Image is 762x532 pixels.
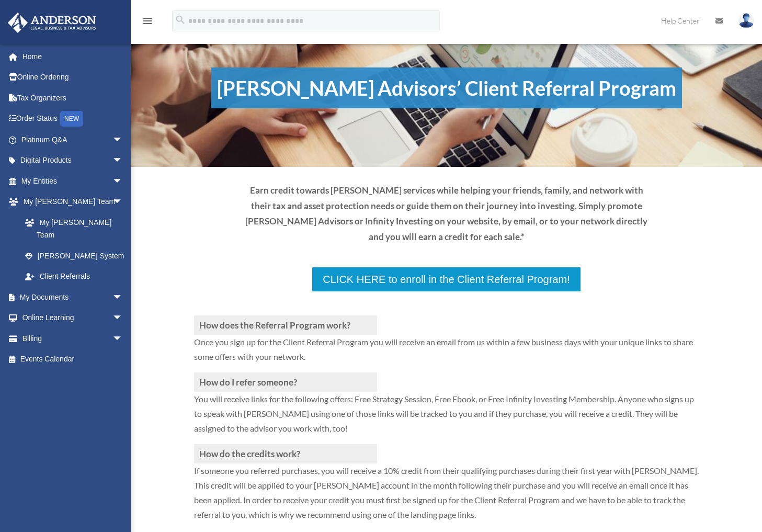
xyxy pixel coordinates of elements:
[112,171,133,192] span: arrow_drop_down
[738,13,754,28] img: User Pic
[15,212,139,245] a: My [PERSON_NAME] Team
[194,392,699,444] p: You will receive links for the following offers: Free Strategy Session, Free Ebook, or Free Infin...
[7,308,139,329] a: Online Learningarrow_drop_down
[7,349,139,370] a: Events Calendar
[7,171,139,191] a: My Entitiesarrow_drop_down
[141,18,154,27] a: menu
[141,15,154,27] i: menu
[7,87,139,108] a: Tax Organizers
[15,266,133,287] a: Client Referrals
[194,463,699,530] p: If someone you referred purchases, you will receive a 10% credit from their qualifying purchases ...
[112,308,133,329] span: arrow_drop_down
[194,315,377,335] h3: How does the Referral Program work?
[7,287,139,308] a: My Documentsarrow_drop_down
[112,191,133,213] span: arrow_drop_down
[60,111,83,127] div: NEW
[112,150,133,172] span: arrow_drop_down
[5,13,99,33] img: Anderson Advisors Platinum Portal
[7,129,139,150] a: Platinum Q&Aarrow_drop_down
[7,46,139,67] a: Home
[7,328,139,349] a: Billingarrow_drop_down
[112,328,133,349] span: arrow_drop_down
[7,108,139,130] a: Order StatusNEW
[194,372,377,392] h3: How do I refer someone?
[194,444,377,463] h3: How do the credits work?
[175,14,186,26] i: search
[311,266,581,292] a: CLICK HERE to enroll in the Client Referral Program!
[244,183,648,245] p: Earn credit towards [PERSON_NAME] services while helping your friends, family, and network with t...
[7,67,139,88] a: Online Ordering
[194,335,699,372] p: Once you sign up for the Client Referral Program you will receive an email from us within a few b...
[7,150,139,171] a: Digital Productsarrow_drop_down
[112,129,133,151] span: arrow_drop_down
[112,287,133,308] span: arrow_drop_down
[211,67,682,108] h1: [PERSON_NAME] Advisors’ Client Referral Program
[7,191,139,212] a: My [PERSON_NAME] Teamarrow_drop_down
[15,245,139,266] a: [PERSON_NAME] System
